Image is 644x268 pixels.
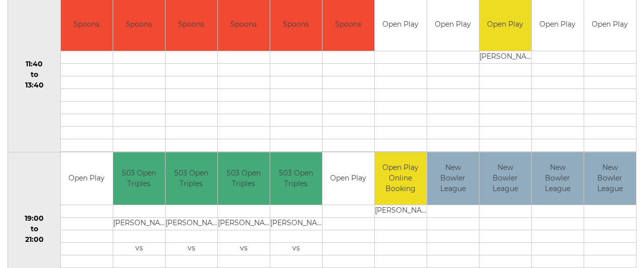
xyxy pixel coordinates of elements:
[584,152,636,205] td: New Bowler League
[270,152,322,205] td: S03 Open Triples
[61,152,113,205] td: Open Play
[166,152,217,205] td: S03 Open Triples
[166,218,217,230] td: [PERSON_NAME]
[218,243,270,255] td: vs
[270,218,322,230] td: [PERSON_NAME]
[270,243,322,255] td: vs
[479,51,531,63] td: [PERSON_NAME]
[375,205,427,218] td: [PERSON_NAME]
[479,152,531,205] td: New Bowler League
[113,152,165,205] td: S03 Open Triples
[323,152,374,205] td: Open Play
[532,152,584,205] td: New Bowler League
[113,243,165,255] td: vs
[218,152,270,205] td: S03 Open Triples
[166,243,217,255] td: vs
[218,218,270,230] td: [PERSON_NAME]
[427,152,479,205] td: New Bowler League
[375,152,427,205] td: Open Play Online Booking
[113,218,165,230] td: [PERSON_NAME]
